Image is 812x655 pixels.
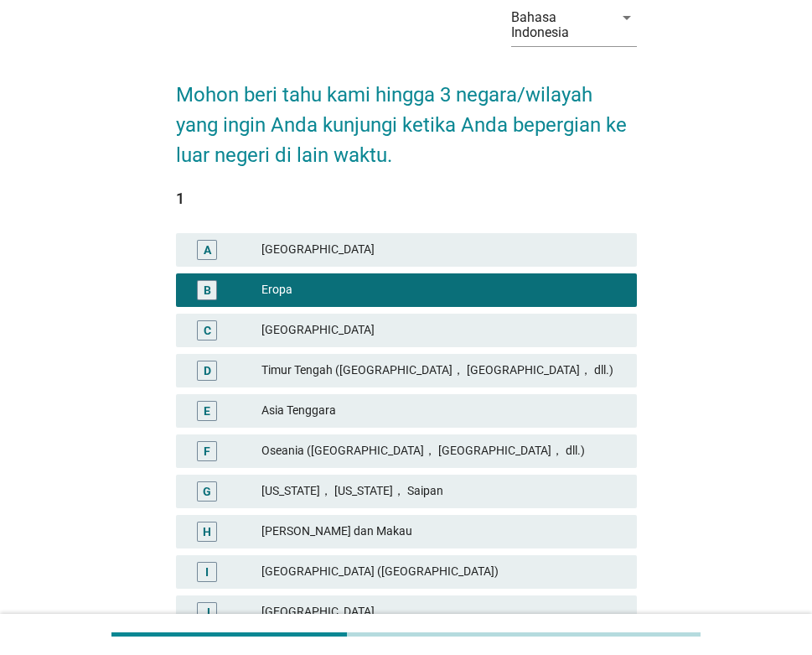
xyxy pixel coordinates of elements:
div: [GEOGRAPHIC_DATA] [261,602,623,622]
div: E [204,402,210,419]
div: J [204,603,210,621]
div: B [204,281,211,299]
div: Asia Tenggara [261,401,623,421]
div: [PERSON_NAME] dan Makau [261,522,623,542]
div: G [203,482,211,500]
div: Oseania ([GEOGRAPHIC_DATA]， [GEOGRAPHIC_DATA]， dll.) [261,441,623,461]
h2: Mohon beri tahu kami hingga 3 negara/wilayah yang ingin Anda kunjungi ketika Anda bepergian ke lu... [176,63,637,170]
div: [GEOGRAPHIC_DATA] [261,240,623,260]
div: Eropa [261,280,623,300]
div: [GEOGRAPHIC_DATA] [261,320,623,340]
div: A [204,241,211,258]
div: Bahasa Indonesia [511,10,603,40]
div: [GEOGRAPHIC_DATA] ([GEOGRAPHIC_DATA]) [261,562,623,582]
div: H [203,522,211,540]
div: 1 [176,187,637,210]
div: F [204,442,210,460]
div: [US_STATE]， [US_STATE]， Saipan [261,481,623,502]
div: I [205,563,209,580]
div: Timur Tengah ([GEOGRAPHIC_DATA]， [GEOGRAPHIC_DATA]， dll.) [261,361,623,381]
i: arrow_drop_down [617,8,637,28]
div: C [204,321,211,339]
div: D [204,361,211,379]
